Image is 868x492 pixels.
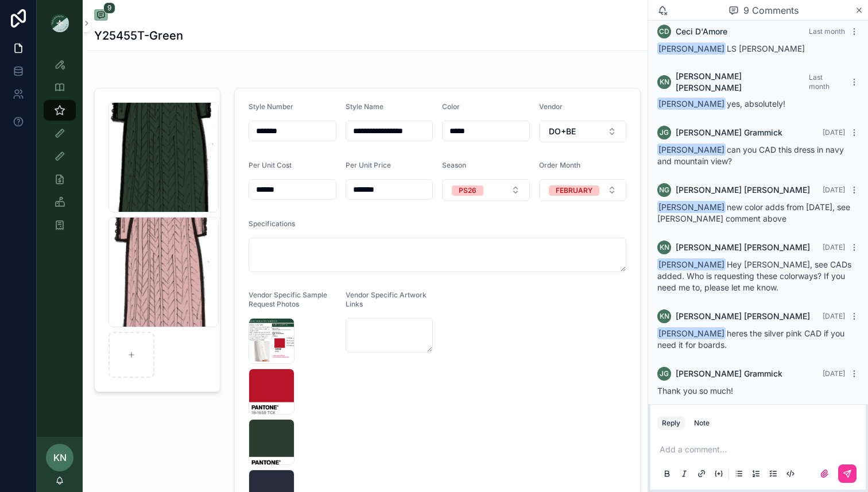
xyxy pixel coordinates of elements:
span: Thank you so much! [657,386,733,396]
span: DO+BE [549,126,576,137]
span: [PERSON_NAME] [657,144,726,156]
button: 9 [94,9,108,23]
span: JG [660,128,669,137]
span: [PERSON_NAME] Grammick [676,127,782,138]
span: Vendor Specific Sample Request Photos [249,290,327,308]
span: Ceci D'Amore [676,26,727,37]
span: [PERSON_NAME] [PERSON_NAME] [676,184,810,196]
span: Specifications [249,219,295,228]
span: Style Number [249,102,293,111]
span: Last month [809,73,830,91]
span: JG [660,369,669,378]
span: [PERSON_NAME] [PERSON_NAME] [676,71,809,94]
span: [DATE] [823,312,845,320]
span: Vendor Specific Artwork Links [346,290,427,308]
button: Note [689,416,714,430]
div: scrollable content [37,46,83,250]
span: LS [PERSON_NAME] [657,44,805,53]
span: Color [442,102,460,111]
span: Per Unit Cost [249,161,292,169]
span: Hey [PERSON_NAME], see CADs added. Who is requesting these colorways? If you need me to, please l... [657,259,851,292]
span: Per Unit Price [346,161,391,169]
button: Select Button [539,121,627,142]
span: [PERSON_NAME] [657,42,726,55]
span: new color adds from [DATE], see [PERSON_NAME] comment above [657,202,850,223]
div: Note [694,419,710,428]
span: [PERSON_NAME] [PERSON_NAME] [676,242,810,253]
span: [PERSON_NAME] [PERSON_NAME] [676,311,810,322]
span: [PERSON_NAME] [657,258,726,270]
span: KN [660,312,669,321]
span: KN [53,451,67,464]
span: Last month [809,27,845,36]
span: [PERSON_NAME] [657,98,726,110]
span: Season [442,161,466,169]
div: PS26 [459,185,476,196]
span: [DATE] [823,128,845,137]
h1: Y25455T-Green [94,28,183,44]
span: heres the silver pink CAD if you need it for boards. [657,328,844,350]
span: [DATE] [823,243,845,251]
div: FEBRUARY [556,185,592,196]
button: Reply [657,416,685,430]
span: [PERSON_NAME] [657,327,726,339]
button: Select Button [442,179,530,201]
span: can you CAD this dress in navy and mountain view? [657,145,844,166]
span: NG [659,185,669,195]
span: Style Name [346,102,383,111]
span: Order Month [539,161,580,169]
span: CD [659,27,669,36]
span: Vendor [539,102,563,111]
img: App logo [51,14,69,32]
span: [DATE] [823,185,845,194]
span: KN [660,78,669,87]
span: [DATE] [823,369,845,378]
span: 9 [103,2,115,14]
span: [PERSON_NAME] Grammick [676,368,782,379]
span: KN [660,243,669,252]
button: Select Button [539,179,627,201]
span: 9 Comments [743,3,799,17]
span: [PERSON_NAME] [657,201,726,213]
span: yes, absolutely! [657,99,785,109]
